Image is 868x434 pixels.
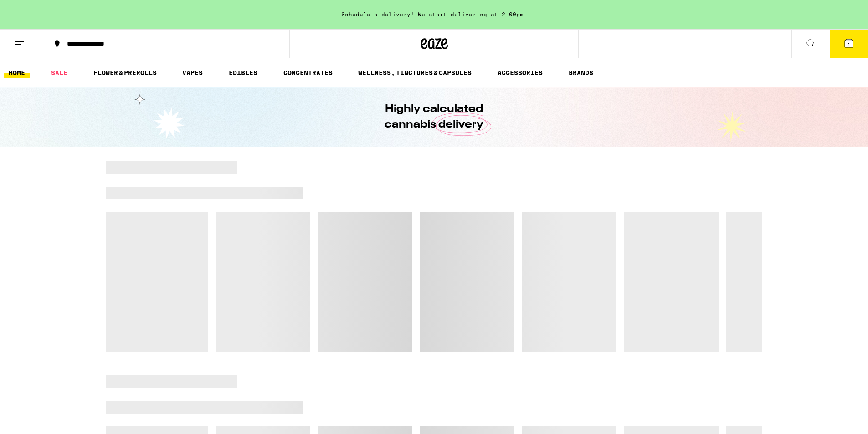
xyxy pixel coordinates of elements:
span: 1 [847,41,850,47]
a: HOME [4,67,30,78]
a: FLOWER & PREROLLS [89,67,161,78]
a: CONCENTRATES [279,67,337,78]
a: EDIBLES [224,67,262,78]
a: ACCESSORIES [493,67,547,78]
button: 1 [830,30,868,58]
a: WELLNESS, TINCTURES & CAPSULES [354,67,476,78]
a: SALE [46,67,72,78]
a: BRANDS [564,67,598,78]
h1: Highly calculated cannabis delivery [359,102,509,133]
a: VAPES [178,67,207,78]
